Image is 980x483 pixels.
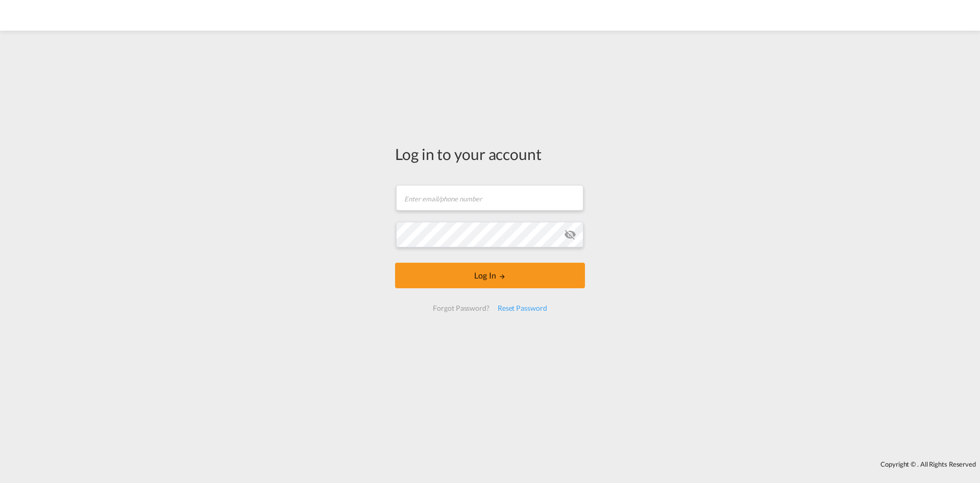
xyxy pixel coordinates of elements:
div: Log in to your account [395,143,585,165]
button: LOGIN [395,263,585,288]
div: Reset Password [494,299,551,317]
md-icon: icon-eye-off [564,228,576,241]
input: Enter email/phone number [396,185,583,211]
div: Forgot Password? [429,299,493,317]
